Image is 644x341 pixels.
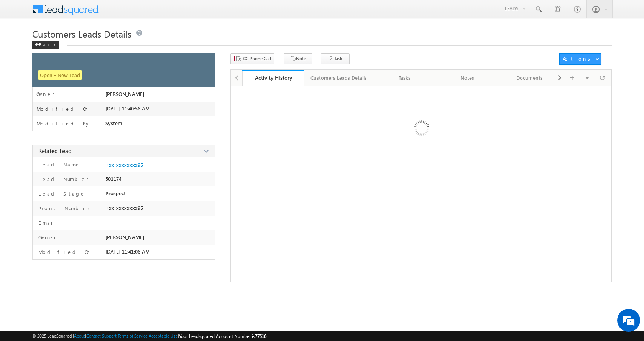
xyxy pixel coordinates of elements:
[38,70,82,80] span: Open - New Lead
[118,333,148,338] a: Terms of Service
[321,53,350,64] button: Task
[36,176,89,183] label: Lead Number
[105,176,122,182] span: 501174
[36,106,89,112] label: Modified On
[310,73,367,82] div: Customers Leads Details
[105,249,150,255] span: [DATE] 11:41:06 AM
[255,333,266,339] span: 77516
[105,190,126,196] span: Prospect
[105,234,144,240] span: [PERSON_NAME]
[105,105,150,112] span: [DATE] 11:40:56 AM
[559,53,601,65] button: Actions
[230,53,274,64] button: CC Phone Call
[105,205,143,211] span: +xx-xxxxxxxx95
[36,249,91,255] label: Modified On
[442,73,492,82] div: Notes
[74,333,85,338] a: About
[436,70,499,86] a: Notes
[243,55,271,62] span: CC Phone Call
[149,333,178,338] a: Acceptable Use
[36,190,85,197] label: Lead Stage
[36,120,90,127] label: Modified By
[36,91,54,97] label: Owner
[36,219,63,226] label: Email
[32,41,59,49] div: Back
[38,147,72,155] span: Related Lead
[32,28,131,40] span: Customers Leads Details
[381,90,461,169] img: Loading ...
[105,91,144,97] span: [PERSON_NAME]
[36,205,90,212] label: Phone Number
[499,70,561,86] a: Documents
[242,70,305,86] a: Activity History
[179,333,266,339] span: Your Leadsquared Account Number is
[32,333,266,340] span: © 2025 LeadSquared | | | | |
[380,73,429,82] div: Tasks
[304,70,374,86] a: Customers Leads Details
[36,161,80,168] label: Lead Name
[284,53,312,64] button: Note
[374,70,436,86] a: Tasks
[105,162,143,168] a: +xx-xxxxxxxx95
[86,333,117,338] a: Contact Support
[248,74,299,81] div: Activity History
[563,55,593,62] div: Actions
[505,73,554,82] div: Documents
[36,234,56,241] label: Owner
[105,120,122,126] span: System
